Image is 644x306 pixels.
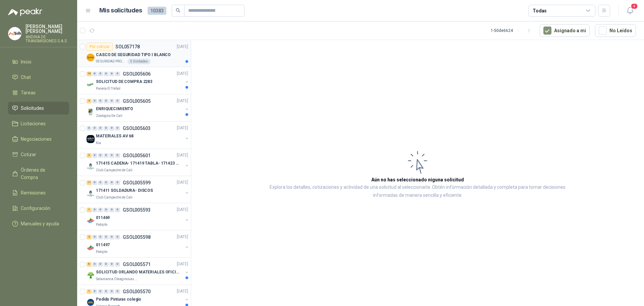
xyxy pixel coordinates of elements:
[87,206,190,227] a: 1 0 0 0 0 0 GSOL005593[DATE] Company Logo011469Patojito
[87,233,190,255] a: 2 0 0 0 0 0 GSOL005598[DATE] Company Logo011497Patojito
[87,151,190,173] a: 3 0 0 0 0 0 GSOL005601[DATE] Company Logo171415 CADENA- 171419 TABLA- 171423 VARILLAClub Campestr...
[96,297,141,303] p: Pedido Pinturas colegio
[96,79,152,85] p: SOLICITUD DE COMPRA 2283
[96,276,138,282] p: Salamanca Oleaginosas SAS
[123,208,151,212] p: GSOL005593
[533,7,547,14] div: Todas
[21,151,36,158] span: Cotizar
[109,126,114,131] div: 0
[104,180,109,185] div: 0
[87,162,95,170] img: Company Logo
[87,124,190,146] a: 0 0 0 0 0 0 GSOL005603[DATE] Company LogoMATERIALES AV 68Kia
[96,140,101,146] p: Kia
[177,234,188,241] p: [DATE]
[87,153,92,158] div: 3
[115,72,120,76] div: 0
[87,180,92,185] div: 11
[98,153,103,158] div: 0
[115,44,140,49] p: SOL057178
[8,186,69,199] a: Remisiones
[21,166,63,181] span: Órdenes de Compra
[92,72,97,76] div: 0
[104,235,109,239] div: 0
[87,235,92,239] div: 2
[98,289,103,294] div: 0
[104,153,109,158] div: 0
[96,249,107,255] p: Patojito
[87,271,95,279] img: Company Logo
[540,24,590,37] button: Asignado a mi
[96,133,133,140] p: MATERIALES AV 68
[104,208,109,212] div: 0
[109,72,114,76] div: 0
[8,27,21,40] img: Company Logo
[177,44,188,50] p: [DATE]
[177,180,188,186] p: [DATE]
[109,289,114,294] div: 0
[92,153,97,158] div: 0
[177,98,188,104] p: [DATE]
[371,176,464,183] h3: Aún no has seleccionado niguna solicitud
[104,126,109,131] div: 0
[109,99,114,103] div: 0
[624,5,636,17] button: 4
[491,25,534,36] div: 1 - 50 de 6624
[98,208,103,212] div: 0
[595,24,636,37] button: No Leídos
[104,289,109,294] div: 0
[92,126,97,131] div: 0
[8,133,69,145] a: Negociaciones
[258,183,577,200] p: Explora los detalles, cotizaciones y actividad de una solicitud al seleccionarla. Obtén informaci...
[109,262,114,267] div: 0
[87,244,95,252] img: Company Logo
[109,208,114,212] div: 0
[92,289,97,294] div: 0
[631,3,638,9] span: 4
[123,289,151,294] p: GSOL005570
[96,222,107,227] p: Patojito
[8,164,69,184] a: Órdenes de Compra
[109,153,114,158] div: 0
[177,152,188,159] p: [DATE]
[21,58,32,65] span: Inicio
[148,7,166,15] span: 10383
[92,180,97,185] div: 0
[109,235,114,239] div: 0
[96,215,110,221] p: 011469
[87,260,190,282] a: 6 0 0 0 0 0 GSOL005571[DATE] Company LogoSOLICITUD ORLANDO MATERIALES OFICINA - CALISalamanca Ole...
[123,262,151,267] p: GSOL005571
[115,180,120,185] div: 0
[87,99,92,103] div: 4
[21,89,36,96] span: Tareas
[87,208,92,212] div: 1
[92,262,97,267] div: 0
[8,102,69,115] a: Solicitudes
[87,189,95,198] img: Company Logo
[98,235,103,239] div: 0
[177,125,188,132] p: [DATE]
[96,269,179,276] p: SOLICITUD ORLANDO MATERIALES OFICINA - CALI
[25,35,69,43] p: ANDINA DE TRANSMISIONES S.A.S
[127,59,151,64] div: 5 Unidades
[123,126,151,131] p: GSOL005603
[8,148,69,161] a: Cotizar
[8,217,69,230] a: Manuales y ayuda
[8,71,69,84] a: Chat
[87,43,113,51] div: Por cotizar
[96,195,132,200] p: Club Campestre de Cali
[25,24,69,34] p: [PERSON_NAME] [PERSON_NAME]
[123,99,151,103] p: GSOL005605
[87,179,190,200] a: 11 0 0 0 0 0 GSOL005599[DATE] Company Logo171411 SOLDADURA- DISCOSClub Campestre de Cali
[87,72,92,76] div: 16
[21,104,44,112] span: Solicitudes
[87,53,95,61] img: Company Logo
[115,235,120,239] div: 0
[115,153,120,158] div: 0
[21,135,52,143] span: Negociaciones
[115,289,120,294] div: 0
[109,180,114,185] div: 0
[115,99,120,103] div: 0
[92,208,97,212] div: 0
[123,235,151,239] p: GSOL005598
[98,262,103,267] div: 0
